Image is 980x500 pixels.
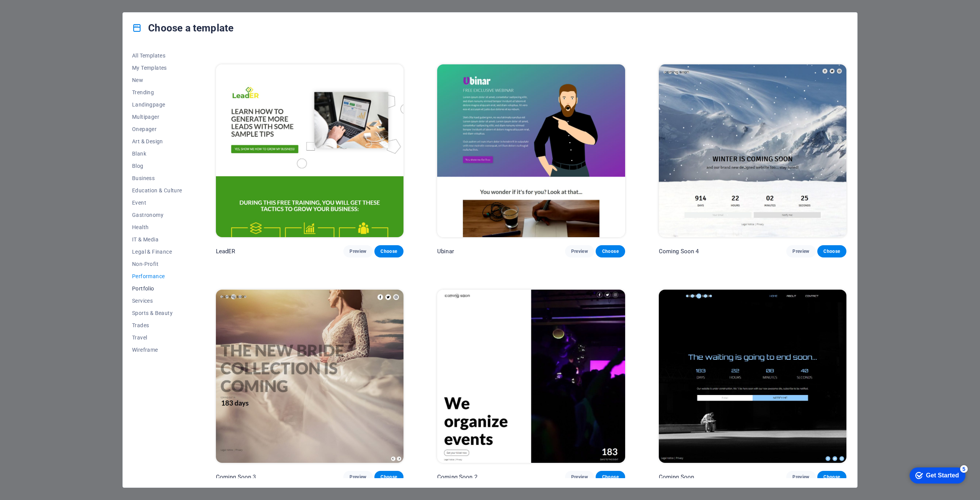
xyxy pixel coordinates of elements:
button: Trending [132,86,182,98]
button: Performance [132,270,182,282]
p: Coming Soon [659,473,694,481]
div: Get Started 5 items remaining, 0% complete [6,4,62,20]
p: Coming Soon 4 [659,248,699,255]
button: Blank [132,148,182,160]
span: Health [132,224,182,230]
span: Preview [792,248,809,254]
button: Choose [817,471,846,483]
button: All Templates [132,49,182,62]
span: Choose [381,474,397,480]
span: Performance [132,273,182,279]
button: Choose [374,471,403,483]
span: Portfolio [132,285,182,292]
span: Non-Profit [132,261,182,267]
span: IT & Media [132,236,182,243]
button: Gastronomy [132,209,182,221]
p: Coming Soon 3 [216,473,256,481]
button: Preview [565,245,594,257]
button: Wireframe [132,344,182,356]
span: Event [132,200,182,206]
button: Preview [786,245,815,257]
span: Landingpage [132,102,182,108]
button: Preview [343,245,372,257]
span: Gastronomy [132,212,182,218]
span: Choose [602,474,619,480]
button: Legal & Finance [132,246,182,258]
div: 5 [57,2,64,9]
button: IT & Media [132,233,182,246]
span: Choose [823,248,840,254]
span: Trending [132,89,182,95]
span: Art & Design [132,138,182,144]
button: Choose [596,245,625,257]
button: Landingpage [132,98,182,111]
h4: Choose a template [132,22,234,34]
p: Coming Soon 2 [437,473,477,481]
span: Blank [132,151,182,157]
span: Services [132,298,182,304]
button: Sports & Beauty [132,307,182,319]
span: My Templates [132,65,182,71]
span: Wireframe [132,347,182,353]
span: All Templates [132,52,182,59]
span: Onepager [132,126,182,132]
img: LeadER [216,64,403,238]
button: Event [132,197,182,209]
button: Services [132,295,182,307]
p: LeadER [216,248,235,255]
button: My Templates [132,62,182,74]
span: Business [132,175,182,181]
button: Choose [374,245,403,257]
button: Education & Culture [132,184,182,197]
div: Get Started [23,8,56,15]
span: New [132,77,182,83]
img: Coming Soon 4 [659,64,846,238]
span: Preview [571,474,588,480]
p: Ubinar [437,248,454,255]
button: Trades [132,319,182,331]
img: Coming Soon 2 [437,290,625,463]
button: Choose [817,245,846,257]
button: Business [132,172,182,184]
button: Multipager [132,111,182,123]
span: Preview [350,474,366,480]
button: Onepager [132,123,182,135]
button: Health [132,221,182,233]
button: Travel [132,331,182,344]
button: Art & Design [132,135,182,148]
span: Choose [823,474,840,480]
span: Choose [381,248,397,254]
img: Coming Soon 3 [216,290,403,463]
span: Preview [350,248,366,254]
button: Non-Profit [132,258,182,270]
button: Preview [343,471,372,483]
span: Sports & Beauty [132,310,182,316]
img: Ubinar [437,64,625,238]
span: Preview [792,474,809,480]
span: Education & Culture [132,187,182,193]
span: Preview [571,248,588,254]
span: Travel [132,334,182,341]
button: Choose [596,471,625,483]
button: Preview [565,471,594,483]
button: Portfolio [132,282,182,295]
button: Preview [786,471,815,483]
img: Coming Soon [659,290,846,463]
span: Choose [602,248,619,254]
span: Trades [132,322,182,328]
span: Multipager [132,114,182,120]
span: Legal & Finance [132,249,182,255]
button: New [132,74,182,86]
button: Blog [132,160,182,172]
span: Blog [132,163,182,169]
